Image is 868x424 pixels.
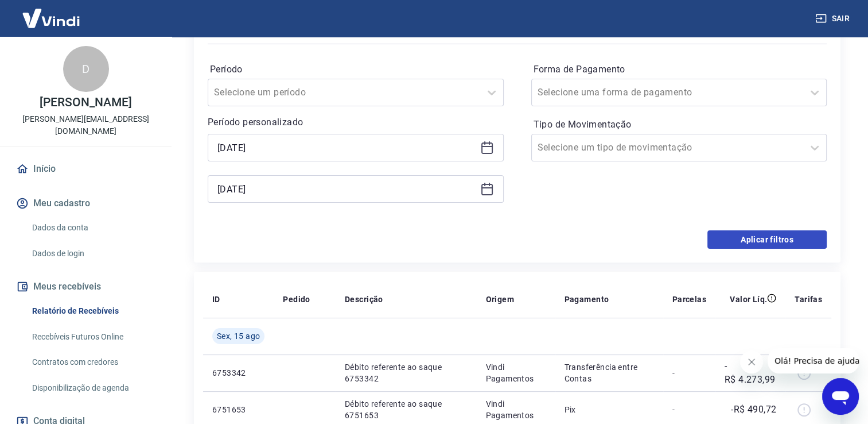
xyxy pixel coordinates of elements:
[565,404,654,415] p: Pix
[345,294,383,305] p: Descrição
[822,378,859,415] iframe: Botão para abrir a janela de mensagens
[28,376,158,400] a: Disponibilização de agenda
[210,63,501,76] label: Período
[486,398,546,421] p: Vindi Pagamentos
[28,216,158,240] a: Dados da conta
[212,367,264,379] p: 6753342
[14,156,158,182] a: Início
[345,398,468,421] p: Débito referente ao saque 6751653
[725,359,776,387] p: -R$ 4.273,99
[730,294,767,305] p: Valor Líq.
[212,294,220,305] p: ID
[14,191,158,216] button: Meu cadastro
[212,404,264,415] p: 6751653
[813,8,854,29] button: Sair
[534,63,825,76] label: Forma de Pagamento
[486,361,546,384] p: Vindi Pagamentos
[14,274,158,299] button: Meus recebíveis
[672,367,706,379] p: -
[672,404,706,415] p: -
[565,361,654,384] p: Transferência entre Contas
[9,113,162,137] p: [PERSON_NAME][EMAIL_ADDRESS][DOMAIN_NAME]
[283,294,310,305] p: Pedido
[565,294,609,305] p: Pagamento
[28,242,158,265] a: Dados de login
[672,294,706,305] p: Parcelas
[707,230,827,249] button: Aplicar filtros
[40,97,131,109] p: [PERSON_NAME]
[14,1,88,36] img: Vindi
[28,299,158,323] a: Relatório de Recebíveis
[795,294,822,305] p: Tarifas
[217,330,260,342] span: Sex, 15 ago
[768,348,859,373] iframe: Mensagem da empresa
[7,8,96,17] span: Olá! Precisa de ajuda?
[731,403,776,417] p: -R$ 490,72
[217,180,476,198] input: Data final
[28,325,158,349] a: Recebíveis Futuros Online
[345,361,468,384] p: Débito referente ao saque 6753342
[217,139,476,156] input: Data inicial
[208,115,504,129] p: Período personalizado
[63,46,109,92] div: D
[28,350,158,374] a: Contratos com credores
[740,350,763,373] iframe: Fechar mensagem
[534,118,825,132] label: Tipo de Movimentação
[486,294,514,305] p: Origem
